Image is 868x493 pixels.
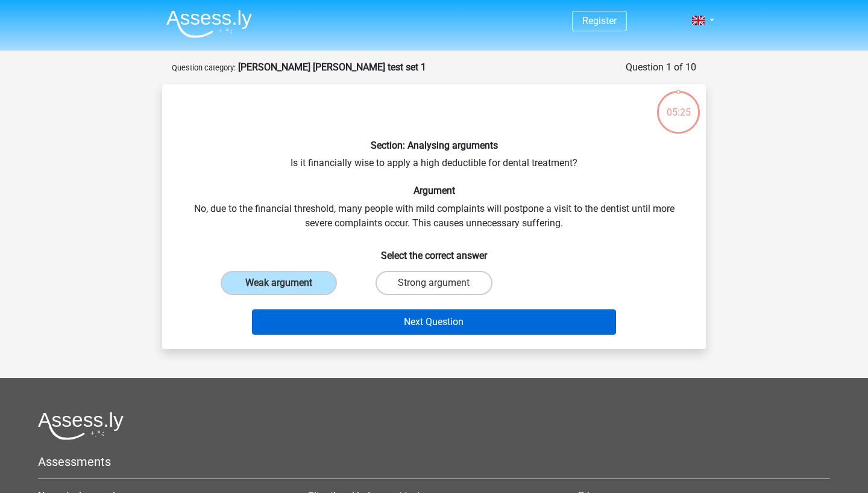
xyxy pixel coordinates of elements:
[238,61,426,73] strong: [PERSON_NAME] [PERSON_NAME] test set 1
[181,240,687,261] h6: Select the correct answer
[252,309,617,335] button: Next Question
[38,412,124,440] img: Assessly logo
[172,63,236,72] small: Question category:
[582,15,617,26] a: Register
[656,90,701,120] div: 05:25
[181,140,687,151] h6: Section: Analysing arguments
[221,271,337,295] label: Weak argument
[167,94,701,340] div: Is it financially wise to apply a high deductible for dental treatment? No, due to the financial ...
[166,10,252,38] img: Assessly
[376,271,492,295] label: Strong argument
[38,454,830,469] h5: Assessments
[626,60,696,75] div: Question 1 of 10
[181,185,687,196] h6: Argument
